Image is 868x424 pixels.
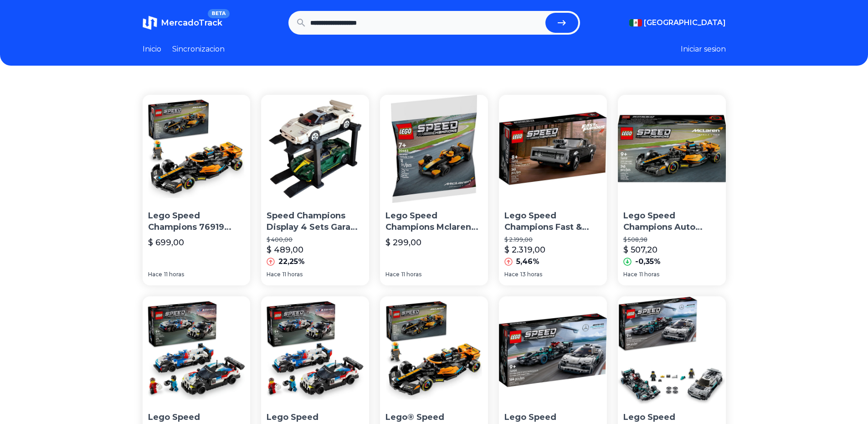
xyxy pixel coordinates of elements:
img: Lego Speed Champions Mercedes Amg Porsche Bugati Technic Set [618,296,726,404]
p: Speed Champions Display 4 Sets Garage Para Lego [267,210,364,233]
span: MercadoTrack [161,18,222,28]
img: Lego Speed Champions Auto De Carreras De Fórmula 1 Mclaren [618,95,726,203]
a: Lego Speed Champions Auto De Carreras De Fórmula 1 MclarenLego Speed Champions Auto [PERSON_NAME]... [618,95,726,285]
p: Lego Speed Champions Fast & Furious 1970 Dodge Charger 76912 [504,210,601,233]
span: Hace [623,271,637,278]
img: MercadoTrack [143,16,157,30]
p: $ 2.319,00 [504,243,545,256]
img: Speed Champions Display 4 Sets Garage Para Lego [261,95,369,203]
p: Lego Speed Champions Auto [PERSON_NAME] De Fórmula 1 Mclaren [623,210,720,233]
span: Hace [385,271,400,278]
span: BETA [208,9,229,18]
button: [GEOGRAPHIC_DATA] [629,17,726,28]
a: Speed Champions Display 4 Sets Garage Para Lego Speed Champions Display 4 Sets Garage Para Lego$ ... [261,95,369,285]
img: Mexico [629,19,642,26]
p: -0,35% [635,256,661,267]
a: Inicio [143,44,161,55]
p: $ 299,00 [385,236,421,249]
img: Lego Speed Champions Fast & Furious 1970 Dodge Charger 76912 [499,95,607,203]
p: $ 400,00 [267,236,364,243]
a: Lego Speed Champions Fast & Furious 1970 Dodge Charger 76912Lego Speed Champions Fast & Furious 1... [499,95,607,285]
p: $ 489,00 [267,243,303,256]
p: $ 2.199,00 [504,236,601,243]
img: Lego Speed Champions 76919 Coche Carreras Fórmula1 Mclaren [143,95,251,203]
img: Lego Speed Champions Msi [261,296,369,404]
button: Iniciar sesion [681,44,726,55]
img: Lego® Speed Champions Coche De Carreras De Fórmula 1 Mclaren 2023; 76919; Carritos De Juguete Par... [380,296,488,404]
span: 11 horas [282,271,303,278]
p: Lego Speed Champions 76919 Coche Carreras Fórmula1 Mclaren [148,210,245,233]
span: Hace [504,271,519,278]
span: 11 horas [164,271,184,278]
span: [GEOGRAPHIC_DATA] [644,17,726,28]
p: 5,46% [516,256,539,267]
p: $ 699,00 [148,236,184,249]
a: Lego Speed Champions 76919 Coche Carreras Fórmula1 MclarenLego Speed Champions 76919 Coche Carrer... [143,95,251,285]
span: 13 horas [520,271,542,278]
span: 11 horas [639,271,659,278]
span: Hace [267,271,281,278]
span: 11 horas [401,271,421,278]
img: Lego Speed Champions Mercedes F1 W12 Y Project One 76909 [499,296,607,404]
a: MercadoTrackBETA [143,16,222,30]
span: Hace [148,271,162,278]
p: Lego Speed Champions Mclaren Formula 1 Car Polybag 30683 [385,210,483,233]
p: $ 507,20 [623,243,657,256]
img: Lego Speed Champions Autos De Carreras Bmw M4 Gt3 Y Bmw M [143,296,251,404]
a: Sincronizacion [172,44,225,55]
a: Lego Speed Champions Mclaren Formula 1 Car Polybag 30683Lego Speed Champions Mclaren Formula 1 Ca... [380,95,488,285]
p: 22,25% [278,256,305,267]
p: $ 508,98 [623,236,720,243]
img: Lego Speed Champions Mclaren Formula 1 Car Polybag 30683 [380,95,488,203]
